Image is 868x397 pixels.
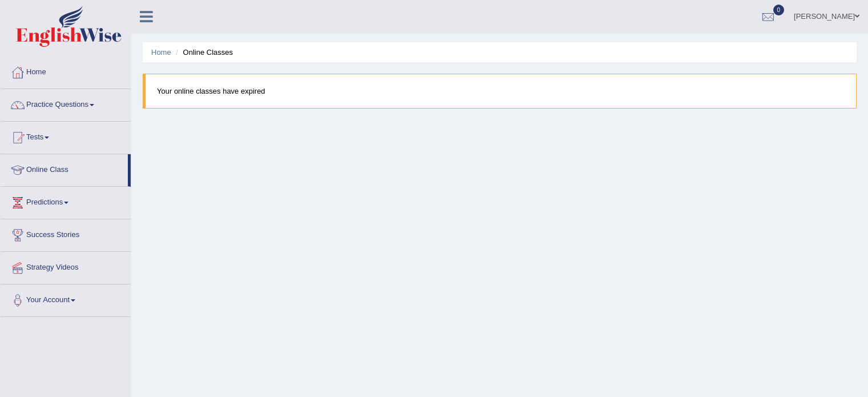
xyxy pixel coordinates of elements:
a: Home [1,57,131,85]
a: Success Stories [1,219,131,248]
a: Home [151,48,171,57]
blockquote: Your online classes have expired [143,74,857,109]
a: Predictions [1,187,131,215]
a: Strategy Videos [1,252,131,280]
a: Online Class [1,154,128,183]
span: 0 [773,5,785,15]
a: Your Account [1,284,131,313]
a: Tests [1,122,131,150]
li: Online Classes [173,47,233,58]
a: Practice Questions [1,89,131,118]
